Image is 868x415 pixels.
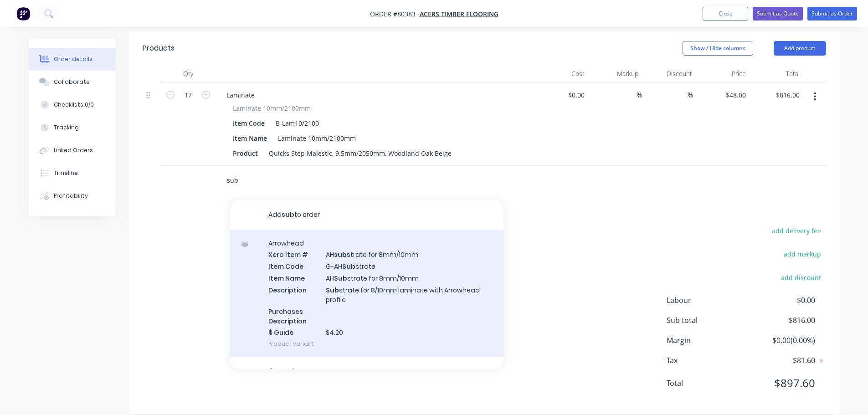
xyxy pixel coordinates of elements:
[667,315,748,326] span: Sub total
[667,295,748,306] span: Labour
[230,200,503,230] button: Addsubto order
[29,162,115,184] button: Timeline
[683,41,753,56] button: Show / Hide columns
[747,355,815,366] span: $81.60
[747,375,815,391] span: $897.60
[747,295,815,306] span: $0.00
[229,132,271,145] div: Item Name
[767,225,826,237] button: add delivery fee
[779,248,826,260] button: add markup
[16,7,30,20] img: Factory
[229,147,262,160] div: Product
[161,65,216,83] div: Qty
[753,7,803,20] button: Submit as Quote
[54,146,93,154] div: Linked Orders
[534,65,588,83] div: Cost
[265,147,455,160] div: Quicks Step Majestic, 9.5mm/2050mm, Woodland Oak Beige
[703,7,748,20] button: Close
[29,139,115,162] button: Linked Orders
[807,7,857,20] button: Submit as Order
[233,103,311,113] span: Laminate 10mm/2100mm
[747,315,815,326] span: $816.00
[29,116,115,139] button: Tracking
[747,335,815,346] span: $0.00 ( 0.00 %)
[637,90,642,100] span: %
[272,117,323,130] div: B-Lam10/2100
[750,65,803,83] div: Total
[588,65,642,83] div: Markup
[274,132,360,145] div: Laminate 10mm/2100mm
[226,171,409,190] input: Start typing to add a product...
[667,378,748,389] span: Total
[29,93,115,116] button: Checklists 0/0
[219,88,262,102] div: Laminate
[54,101,94,109] div: Checklists 0/0
[143,43,175,54] div: Products
[29,71,115,93] button: Collaborate
[54,78,90,86] div: Collaborate
[370,10,420,18] span: Order #80383 -
[774,41,826,56] button: Add product
[776,271,826,283] button: add discount
[54,192,88,200] div: Profitability
[29,48,115,71] button: Order details
[642,65,696,83] div: Discount
[667,355,748,366] span: Tax
[54,123,79,132] div: Tracking
[229,117,268,130] div: Item Code
[420,10,498,18] a: Acers Timber Flooring
[29,184,115,207] button: Profitability
[54,169,78,177] div: Timeline
[667,335,748,346] span: Margin
[54,55,92,63] div: Order details
[688,90,693,100] span: %
[696,65,750,83] div: Price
